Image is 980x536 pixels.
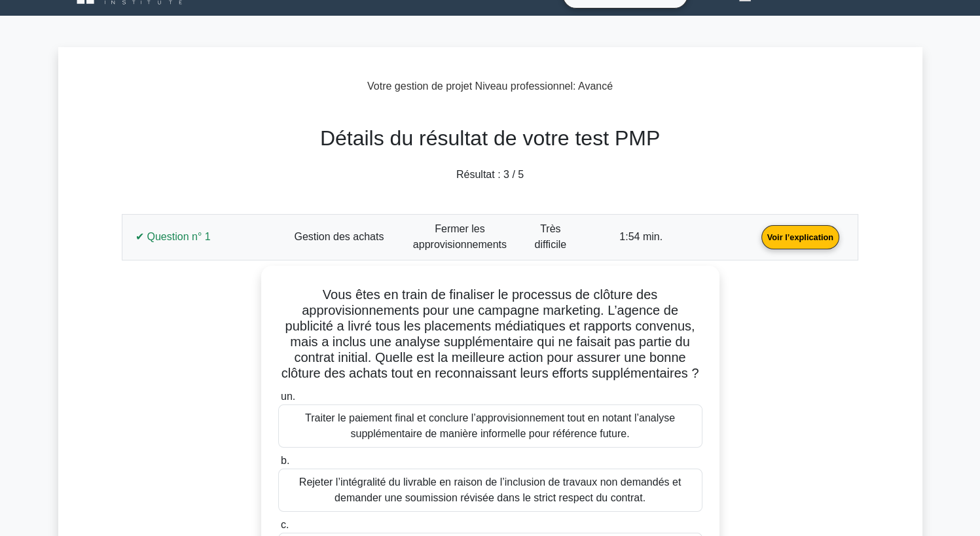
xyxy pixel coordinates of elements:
span: un. [281,391,295,402]
a: Voir l’explication [756,231,844,242]
div: Rejeter l’intégralité du livrable en raison de l’inclusion de travaux non demandés et demander un... [278,469,702,512]
span: Votre gestion de projet Niveau professionnel [367,80,573,92]
div: Traiter le paiement final et conclure l’approvisionnement tout en notant l’analyse supplémentaire... [278,404,702,448]
span: c. [281,519,289,530]
span: b. [281,455,289,466]
font: : Avancé [367,80,613,92]
h5: Vous êtes en train de finaliser le processus de clôture des approvisionnements pour une campagne ... [277,287,704,381]
h2: Détails du résultat de votre test PMP [114,126,866,151]
font: Résultat : 3 / 5 [456,169,524,180]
